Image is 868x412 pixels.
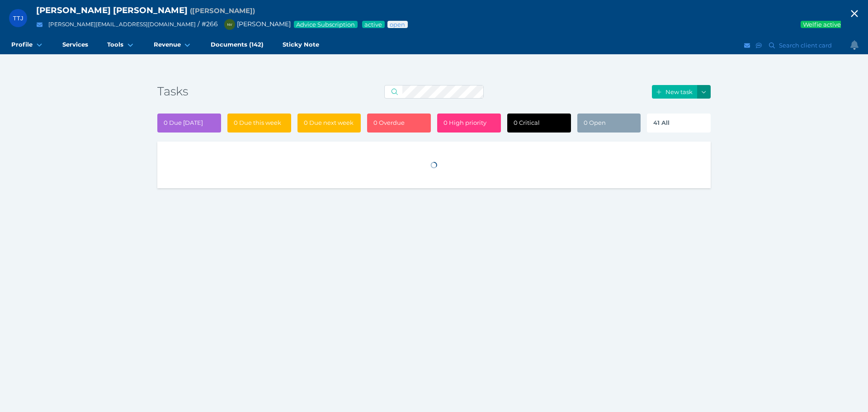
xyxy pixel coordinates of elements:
button: Email [743,40,752,51]
span: 0 Critical [514,119,540,126]
span: Profile [11,41,33,48]
a: [PERSON_NAME][EMAIL_ADDRESS][DOMAIN_NAME] [48,21,196,28]
span: New task [664,88,697,95]
span: [PERSON_NAME] [220,20,291,28]
span: Preferred name [190,6,255,15]
span: Documents (142) [211,41,264,48]
span: Service package status: Active service agreement in place [364,21,383,28]
button: SMS [755,40,764,51]
a: Profile [2,36,53,54]
button: Search client card [765,40,836,51]
span: 0 Overdue [373,119,405,126]
span: 41 All [653,119,670,126]
span: Tools [107,41,123,48]
a: Services [53,36,98,54]
span: Sticky Note [283,41,319,48]
span: 0 Due next week [304,119,354,126]
span: 0 Due this week [234,119,281,126]
span: 0 Due [DATE] [164,119,203,126]
span: TTJ [13,15,24,22]
span: Advice status: Review not yet booked in [389,21,406,28]
a: Documents (142) [201,36,273,54]
span: Advice Subscription [296,21,356,28]
button: New task [652,85,697,99]
h3: Tasks [157,84,342,99]
span: Search client card [777,42,836,49]
div: Trevor Thomas Jenkins [9,9,27,27]
span: 0 Open [584,119,606,126]
span: / # 266 [198,20,218,28]
span: 0 High priority [443,119,486,126]
span: Services [62,41,88,48]
span: [PERSON_NAME] [PERSON_NAME] [36,5,188,15]
div: Nancy Vos [224,19,235,30]
span: NV [227,23,232,27]
a: Revenue [144,36,201,54]
span: Welfie active [802,21,842,28]
span: Revenue [154,41,181,48]
button: Email [34,19,45,30]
